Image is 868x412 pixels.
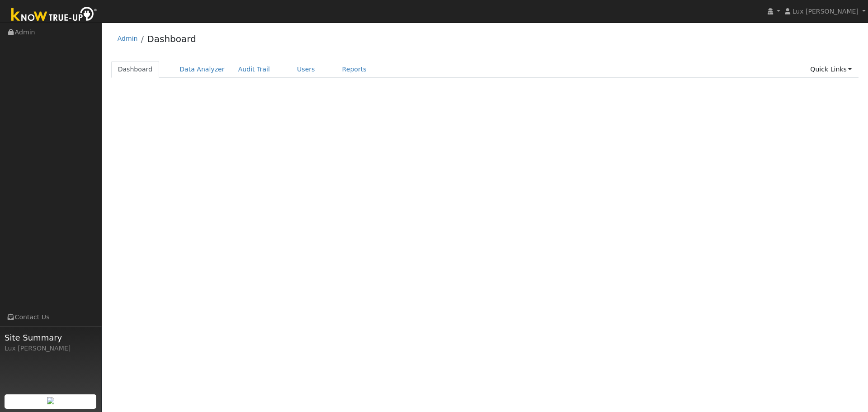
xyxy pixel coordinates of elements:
img: Know True-Up [7,5,102,25]
span: Lux [PERSON_NAME] [793,8,859,15]
a: Users [290,61,322,78]
a: Reports [335,61,373,78]
a: Audit Trail [231,61,277,78]
a: Quick Links [803,61,859,78]
a: Admin [118,35,138,42]
img: retrieve [47,397,54,404]
a: Dashboard [111,61,160,78]
span: Site Summary [5,331,97,344]
div: Lux [PERSON_NAME] [5,344,97,353]
a: Dashboard [147,33,196,44]
a: Data Analyzer [173,61,231,78]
